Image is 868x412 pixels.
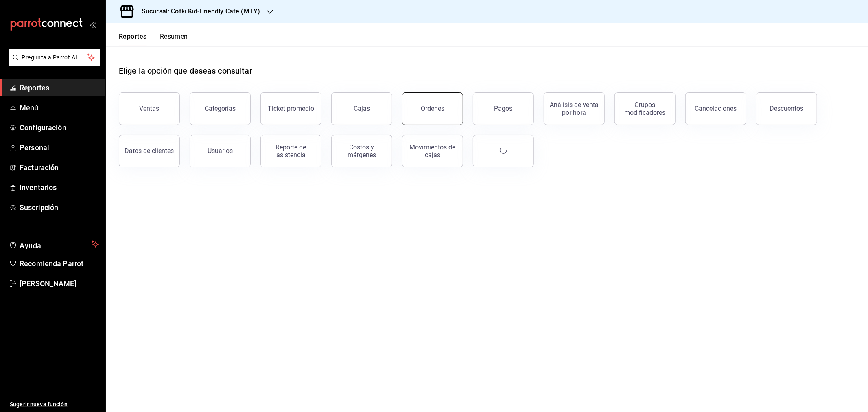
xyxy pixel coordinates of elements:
[22,53,87,62] span: Pregunta a Parrot AI
[695,105,737,112] div: Cancelaciones
[402,135,463,167] button: Movimientos de cajas
[20,278,99,289] span: [PERSON_NAME]
[620,101,670,116] div: Grupos modificadores
[266,143,316,159] div: Reporte de asistencia
[119,33,188,46] div: navigation tabs
[6,59,100,68] a: Pregunta a Parrot AI
[337,143,387,159] div: Costos y márgenes
[268,105,314,112] div: Ticket promedio
[549,101,599,116] div: Análisis de venta por hora
[10,400,99,409] span: Sugerir nueva función
[685,92,746,125] button: Cancelaciones
[260,92,321,125] button: Ticket promedio
[135,7,260,16] h3: Sucursal: Cofki Kid-Friendly Café (MTY)
[160,33,188,46] button: Resumen
[544,92,605,125] button: Análisis de venta por hora
[125,147,174,155] div: Datos de clientes
[756,92,817,125] button: Descuentos
[260,135,321,167] button: Reporte de asistencia
[20,162,99,173] span: Facturación
[20,239,88,249] span: Ayuda
[20,102,99,113] span: Menú
[402,92,463,125] button: Órdenes
[20,182,99,193] span: Inventarios
[20,142,99,153] span: Personal
[473,92,534,125] button: Pagos
[20,258,99,269] span: Recomienda Parrot
[9,49,100,66] button: Pregunta a Parrot AI
[354,104,370,114] div: Cajas
[331,92,392,125] a: Cajas
[119,65,252,77] h1: Elige la opción que deseas consultar
[407,143,458,159] div: Movimientos de cajas
[208,147,233,155] div: Usuarios
[190,135,251,167] button: Usuarios
[90,21,96,28] button: open_drawer_menu
[140,105,160,112] div: Ventas
[119,33,147,46] button: Reportes
[119,92,180,125] button: Ventas
[205,105,236,112] div: Categorías
[119,135,180,167] button: Datos de clientes
[20,82,99,93] span: Reportes
[494,105,513,112] div: Pagos
[421,105,444,112] div: Órdenes
[20,202,99,213] span: Suscripción
[190,92,251,125] button: Categorías
[614,92,676,125] button: Grupos modificadores
[20,122,99,133] span: Configuración
[331,135,392,167] button: Costos y márgenes
[770,105,804,112] div: Descuentos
